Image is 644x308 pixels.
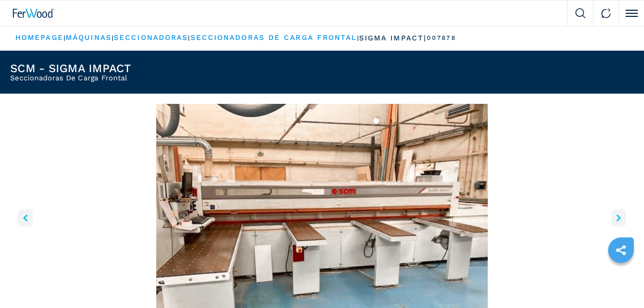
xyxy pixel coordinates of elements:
span: | [188,34,190,41]
img: Ferwood [13,9,55,18]
img: Search [575,8,586,18]
a: máquinas [66,33,112,41]
button: left-button [18,209,33,227]
p: 007878 [427,34,456,42]
a: seccionadoras de carga frontal [191,33,357,41]
img: Contact us [601,8,611,18]
span: | [64,34,66,41]
p: sigma impact | [359,33,427,43]
span: | [357,34,359,41]
a: seccionadoras [114,33,188,41]
button: Click to toggle menu [618,1,644,26]
h2: Seccionadoras De Carga Frontal [10,74,132,81]
a: HOMEPAGE [15,33,64,41]
button: right-button [611,209,626,227]
a: sharethis [608,237,634,263]
h1: SCM - SIGMA IMPACT [10,63,132,74]
span: | [112,34,114,41]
